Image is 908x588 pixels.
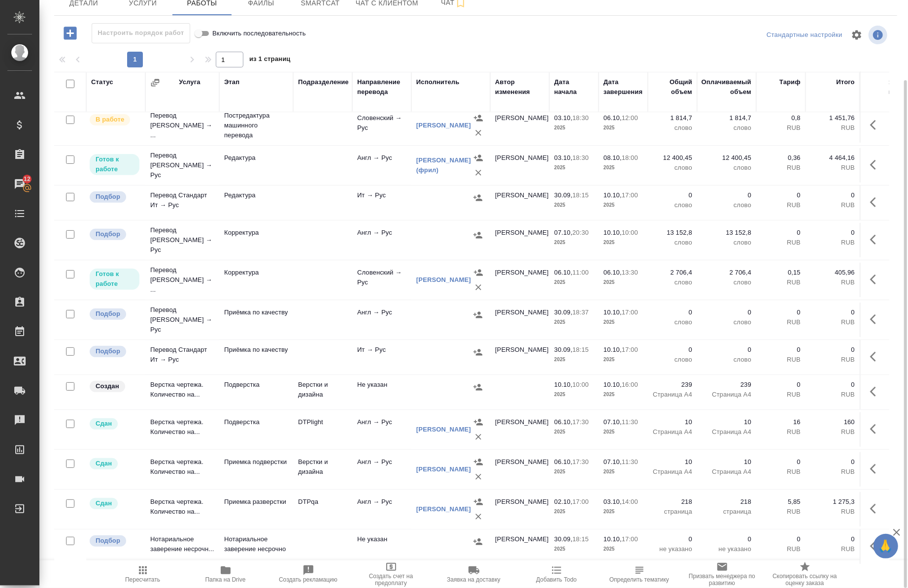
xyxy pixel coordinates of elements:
[810,355,855,365] p: RUB
[2,172,37,196] a: 12
[145,220,219,260] td: Перевод [PERSON_NAME] → Рус
[416,156,471,174] a: [PERSON_NAME] (фрил)
[810,497,855,507] p: 1 275,3
[572,269,589,276] p: 11:00
[490,492,549,526] td: [PERSON_NAME]
[653,190,692,200] p: 0
[761,238,801,248] p: RUB
[653,228,692,238] p: 13 152,8
[145,186,219,220] td: Перевод Стандарт Ит → Рус
[604,191,622,199] p: 10.10,
[101,560,184,588] button: Пересчитать
[490,148,549,183] td: [PERSON_NAME]
[96,155,134,174] p: Готов к работе
[604,238,643,248] p: 2025
[490,223,549,257] td: [PERSON_NAME]
[554,200,594,210] p: 2025
[150,78,160,88] button: Сгруппировать
[761,427,801,437] p: RUB
[471,415,486,430] button: Назначить
[598,560,681,588] button: Определить тематику
[770,573,841,587] span: Скопировать ссылку на оценку заказа
[622,458,638,465] p: 11:30
[495,77,544,97] div: Автор изменения
[622,154,638,161] p: 18:00
[609,576,669,583] span: Определить тематику
[864,190,888,214] button: Здесь прячутся важные кнопки
[761,417,801,427] p: 16
[416,426,471,433] a: [PERSON_NAME]
[554,498,572,505] p: 02.10,
[96,346,120,356] p: Подбор
[554,163,594,173] p: 2025
[761,317,801,327] p: RUB
[810,345,855,355] p: 0
[224,111,288,140] p: Постредактура машинного перевода
[145,106,219,145] td: Перевод [PERSON_NAME] → ...
[604,163,643,173] p: 2025
[604,458,622,465] p: 07.10,
[622,114,638,122] p: 12:00
[352,148,411,183] td: Англ → Рус
[572,114,589,122] p: 18:30
[224,457,288,467] p: Приемка подверстки
[702,417,751,427] p: 10
[864,380,888,403] button: Здесь прячутся важные кнопки
[471,469,486,484] button: Удалить
[761,497,801,507] p: 5,85
[864,345,888,369] button: Здесь прячутся важные кнопки
[702,190,751,200] p: 0
[96,459,112,468] p: Сдан
[761,268,801,278] p: 0,15
[604,390,643,400] p: 2025
[869,26,889,44] span: Посмотреть информацию
[416,77,460,87] div: Исполнитель
[554,309,572,316] p: 30.09,
[352,452,411,487] td: Англ → Рус
[810,417,855,427] p: 160
[761,123,801,133] p: RUB
[471,308,485,322] button: Назначить
[433,560,515,588] button: Заявка на доставку
[864,457,888,481] button: Здесь прячутся важные кнопки
[554,458,572,465] p: 06.10,
[604,77,643,97] div: Дата завершения
[89,497,140,510] div: Менеджер проверил работу исполнителя, передает ее на следующий этап
[864,153,888,177] button: Здесь прячутся важные кнопки
[604,418,622,426] p: 07.10,
[845,23,869,47] span: Настроить таблицу
[702,153,751,163] p: 12 400,45
[761,457,801,467] p: 0
[416,122,471,129] a: [PERSON_NAME]
[702,427,751,437] p: Страница А4
[471,495,486,509] button: Назначить
[490,108,549,143] td: [PERSON_NAME]
[653,355,692,365] p: слово
[604,278,643,287] p: 2025
[653,467,692,477] p: Страница А4
[622,381,638,388] p: 16:00
[249,53,291,67] span: из 1 страниц
[604,269,622,276] p: 06.10,
[572,229,589,236] p: 20:30
[653,77,692,97] div: Общий объем
[490,340,549,374] td: [PERSON_NAME]
[224,380,288,390] p: Подверстка
[145,340,219,374] td: Перевод Стандарт Ит → Рус
[224,190,288,200] p: Редактура
[145,375,219,409] td: Верстка чертежа. Количество на...
[572,154,589,161] p: 18:30
[604,200,643,210] p: 2025
[810,278,855,287] p: RUB
[490,303,549,337] td: [PERSON_NAME]
[490,452,549,487] td: [PERSON_NAME]
[224,417,288,427] p: Подверстка
[184,560,267,588] button: Папка на Drive
[653,390,692,400] p: Страница А4
[224,308,288,317] p: Приёмка по качеству
[810,427,855,437] p: RUB
[810,268,855,278] p: 405,96
[554,191,572,199] p: 30.09,
[352,412,411,447] td: Англ → Рус
[810,153,855,163] p: 4 464,16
